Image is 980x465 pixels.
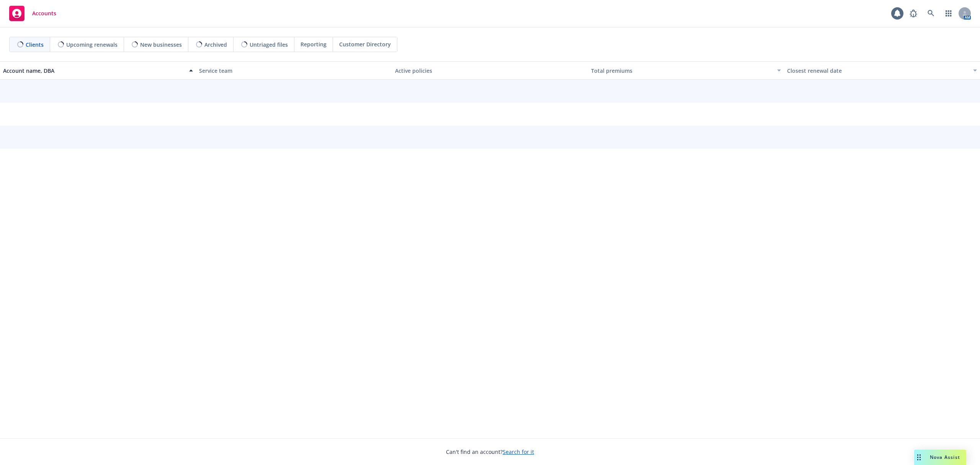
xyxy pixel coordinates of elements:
span: Customer Directory [339,40,391,48]
a: Switch app [941,6,956,21]
div: Total premiums [591,67,773,75]
span: Untriaged files [250,41,288,49]
button: Closest renewal date [784,61,980,80]
div: Drag to move [914,450,924,465]
button: Active policies [392,61,588,80]
button: Nova Assist [914,450,966,465]
span: Clients [26,41,44,49]
span: Nova Assist [930,454,960,460]
a: Report a Bug [906,6,921,21]
div: Account name, DBA [3,67,185,75]
span: Archived [204,41,227,49]
span: Reporting [301,40,327,48]
button: Total premiums [588,61,784,80]
span: New businesses [140,41,182,49]
div: Active policies [395,67,585,75]
span: Can't find an account? [446,448,534,456]
a: Search for it [503,448,534,455]
div: Service team [199,67,389,75]
div: Closest renewal date [787,67,969,75]
a: Accounts [6,3,59,24]
span: Accounts [32,10,56,16]
button: Service team [196,61,392,80]
span: Upcoming renewals [66,41,118,49]
a: Search [923,6,939,21]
